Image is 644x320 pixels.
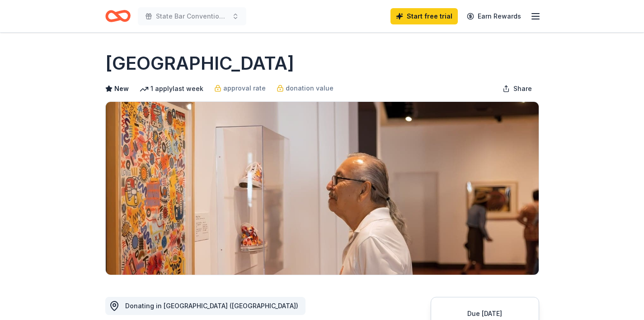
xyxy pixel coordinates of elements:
h1: [GEOGRAPHIC_DATA] [105,51,294,76]
a: donation value [277,83,334,94]
span: Share [513,83,532,94]
div: Due [DATE] [442,308,528,319]
span: State Bar Convention Raffle [156,11,228,22]
span: Donating in [GEOGRAPHIC_DATA] ([GEOGRAPHIC_DATA]) [125,302,298,310]
button: State Bar Convention Raffle [138,7,246,25]
a: Home [105,5,131,27]
div: 1 apply last week [140,83,203,94]
button: Share [495,80,539,98]
a: Start free trial [390,8,458,24]
a: Earn Rewards [461,8,526,24]
span: New [114,83,129,94]
span: approval rate [223,83,266,94]
span: donation value [286,83,334,94]
img: Image for Heard Museum [106,102,539,275]
a: approval rate [214,83,266,94]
